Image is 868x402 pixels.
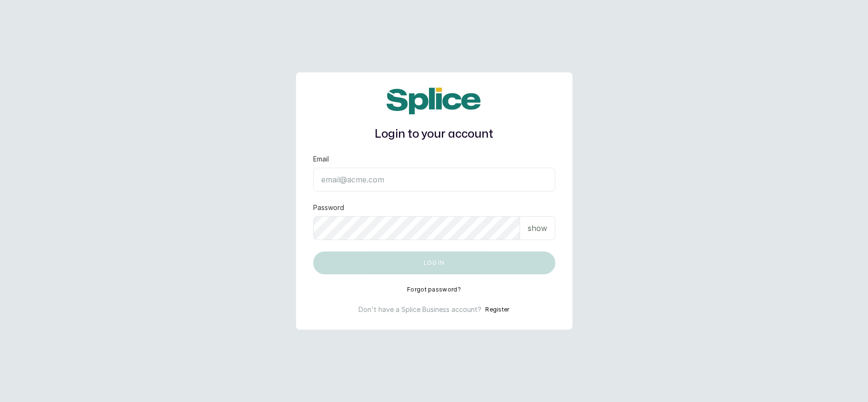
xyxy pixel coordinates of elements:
[407,286,461,293] button: Forgot password?
[313,203,344,212] label: Password
[358,305,481,314] p: Don't have a Splice Business account?
[313,251,555,274] button: Log in
[528,222,547,234] p: show
[313,154,329,164] label: Email
[485,305,509,314] button: Register
[313,126,555,143] h1: Login to your account
[313,168,555,191] input: email@acme.com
